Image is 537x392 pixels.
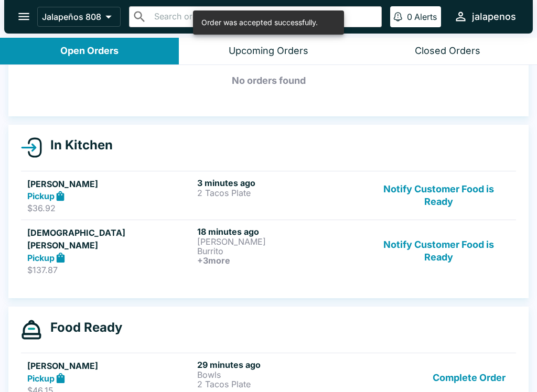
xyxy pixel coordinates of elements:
h5: No orders found [21,62,516,100]
p: 2 Tacos Plate [197,188,363,198]
h6: 3 minutes ago [197,178,363,188]
input: Search orders by name or phone number [151,9,377,24]
div: Closed Orders [415,45,480,57]
button: Notify Customer Food is Ready [368,178,510,214]
p: 2 Tacos Plate [197,379,363,389]
strong: Pickup [27,253,55,263]
div: Upcoming Orders [229,45,308,57]
div: jalapenos [472,10,516,23]
h4: Food Ready [42,320,122,335]
h5: [DEMOGRAPHIC_DATA][PERSON_NAME] [27,226,193,252]
h4: In Kitchen [42,137,113,153]
p: Jalapeños 808 [42,12,101,22]
button: open drawer [10,3,37,30]
a: [PERSON_NAME]Pickup$36.923 minutes ago2 Tacos PlateNotify Customer Food is Ready [21,171,516,220]
div: Open Orders [60,45,119,57]
p: 0 [407,12,412,22]
h5: [PERSON_NAME] [27,360,193,372]
strong: Pickup [27,373,55,384]
h5: [PERSON_NAME] [27,178,193,190]
button: jalapenos [449,5,520,28]
button: Jalapeños 808 [37,7,121,27]
h6: 18 minutes ago [197,226,363,237]
button: Notify Customer Food is Ready [368,226,510,275]
p: Alerts [414,12,437,22]
h6: 29 minutes ago [197,360,363,370]
p: Bowls [197,370,363,379]
p: $137.87 [27,265,193,275]
strong: Pickup [27,191,55,201]
p: Burrito [197,246,363,256]
h6: + 3 more [197,256,363,265]
p: [PERSON_NAME] [197,237,363,246]
div: Order was accepted successfully. [201,14,318,31]
a: [DEMOGRAPHIC_DATA][PERSON_NAME]Pickup$137.8718 minutes ago[PERSON_NAME]Burrito+3moreNotify Custom... [21,220,516,281]
p: $36.92 [27,203,193,213]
